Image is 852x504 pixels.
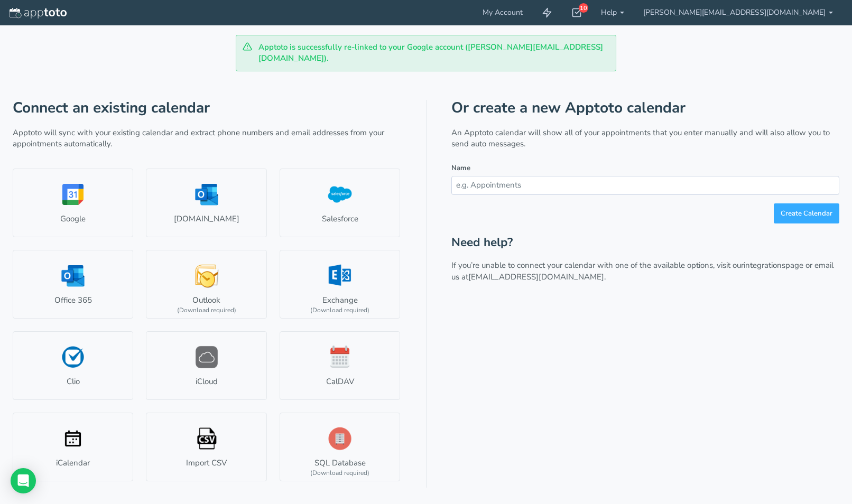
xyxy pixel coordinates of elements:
div: (Download required) [310,469,369,478]
a: Import CSV [146,413,266,481]
a: integrations [744,260,785,270]
p: If you’re unable to connect your calendar with one of the available options, visit our page or em... [451,260,839,283]
a: Clio [13,331,133,400]
a: Office 365 [13,250,133,319]
p: An Apptoto calendar will show all of your appointments that you enter manually and will also allo... [451,127,839,150]
div: (Download required) [177,306,236,315]
h2: Need help? [451,236,839,249]
h1: Or create a new Apptoto calendar [451,100,839,116]
label: Name [451,163,470,173]
div: (Download required) [310,306,369,315]
a: Exchange [280,250,400,319]
div: Apptoto is successfully re-linked to your Google account ([PERSON_NAME][EMAIL_ADDRESS][DOMAIN_NAM... [236,35,616,71]
a: CalDAV [280,331,400,400]
a: iCloud [146,331,266,400]
p: Apptoto will sync with your existing calendar and extract phone numbers and email addresses from ... [13,127,401,150]
h1: Connect an existing calendar [13,100,401,116]
a: Salesforce [280,169,400,237]
button: Create Calendar [774,203,839,224]
a: iCalendar [13,413,133,481]
div: Open Intercom Messenger [11,468,36,493]
a: Google [13,169,133,237]
input: e.g. Appointments [451,176,839,194]
a: [DOMAIN_NAME] [146,169,266,237]
a: Outlook [146,250,266,319]
div: 10 [579,3,588,13]
a: [EMAIL_ADDRESS][DOMAIN_NAME]. [468,272,606,282]
a: SQL Database [280,413,400,481]
img: logo-apptoto--white.svg [10,8,67,18]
